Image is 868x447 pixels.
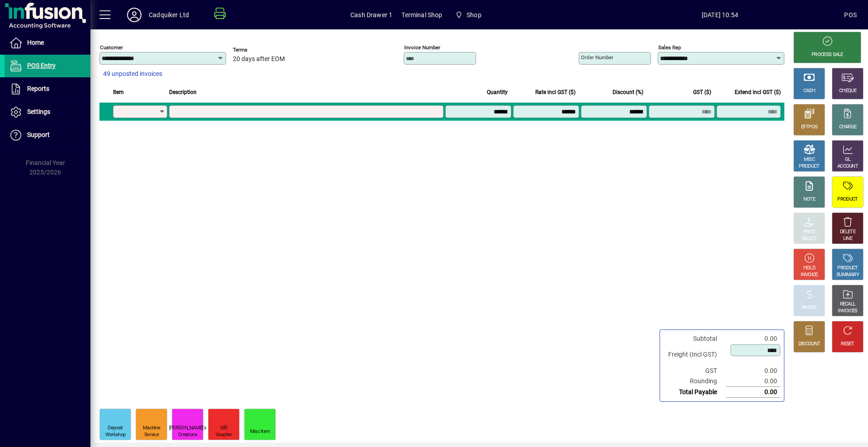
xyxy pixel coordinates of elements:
div: Workshop [105,432,125,438]
div: Gift [220,425,227,432]
span: GST ($) [693,87,711,97]
a: Home [5,32,90,54]
mat-label: Invoice number [404,44,440,51]
div: SELECT [802,235,817,242]
span: Shop [467,8,481,22]
div: ACCOUNT [837,163,858,170]
div: Machine [143,425,160,432]
td: 0.00 [726,366,780,376]
div: DELETE [840,229,855,235]
td: Subtotal [664,334,726,344]
div: Cadquiker Ltd [149,8,189,22]
div: EFTPOS [801,124,818,131]
span: Extend incl GST ($) [735,87,781,97]
button: Profile [120,7,149,23]
div: PRODUCT [837,196,858,203]
td: Freight (Incl GST) [664,344,726,366]
div: POS [844,8,857,22]
span: [DATE] 10:54 [595,8,844,22]
td: 0.00 [726,387,780,398]
button: 49 unposted invoices [99,66,166,82]
div: NOTE [803,196,815,203]
div: Service [144,432,159,438]
span: Cash Drawer 1 [350,8,392,22]
div: PRICE [803,229,816,235]
span: Terminal Shop [401,8,442,22]
span: Support [27,131,50,138]
span: Rate incl GST ($) [535,87,576,97]
div: PROCESS SALE [811,52,843,58]
span: Shop [452,7,485,23]
span: Discount (%) [613,87,643,97]
div: Creations [178,432,197,438]
a: Settings [5,101,90,123]
div: LINE [843,235,852,242]
div: CASH [803,88,815,94]
div: SUMMARY [836,272,859,278]
span: Reports [27,85,49,92]
div: PRODUCT [837,265,858,272]
td: 0.00 [726,334,780,344]
div: INVOICE [801,272,817,278]
div: HOLD [803,265,815,272]
div: MISC [804,156,815,163]
div: Voucher [216,432,232,438]
a: Reports [5,78,90,100]
div: Deposit [108,425,123,432]
span: Quantity [487,87,508,97]
span: Description [169,87,197,97]
mat-label: Order number [581,54,613,61]
span: POS Entry [27,62,56,69]
div: PRODUCT [799,163,819,170]
div: CHEQUE [839,88,856,94]
span: Terms [233,47,287,53]
span: 20 days after EOM [233,56,285,63]
div: PROFIT [802,305,817,311]
span: 49 unposted invoices [103,69,162,79]
span: Settings [27,108,50,115]
div: [PERSON_NAME]'s [169,425,207,432]
div: Misc Item [250,428,270,435]
mat-label: Customer [100,44,123,51]
td: Total Payable [664,387,726,398]
a: Support [5,124,90,146]
td: Rounding [664,376,726,387]
div: INVOICES [838,308,857,315]
div: DISCOUNT [798,341,820,348]
div: CHARGE [839,124,857,131]
td: 0.00 [726,376,780,387]
div: GL [845,156,851,163]
div: RECALL [840,301,856,308]
div: RESET [841,341,854,348]
td: GST [664,366,726,376]
mat-label: Sales rep [658,44,681,51]
span: Home [27,39,44,46]
span: Item [113,87,124,97]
